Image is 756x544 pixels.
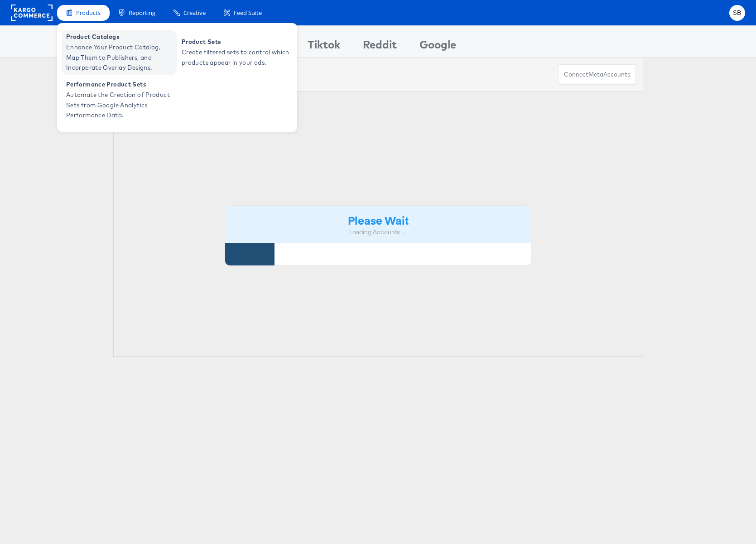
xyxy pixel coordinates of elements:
[234,9,262,17] span: Feed Suite
[62,30,177,75] a: Product Catalogs Enhance Your Product Catalog, Map Them to Publishers, and Incorporate Overlay De...
[66,79,175,90] span: Performance Product Sets
[66,42,175,73] span: Enhance Your Product Catalog, Map Them to Publishers, and Incorporate Overlay Designs.
[129,9,155,17] span: Reporting
[232,228,525,236] div: Loading Accounts ....
[363,37,397,57] div: Reddit
[183,9,206,17] span: Creative
[733,10,742,16] span: SB
[66,90,175,120] span: Automate the Creation of Product Sets from Google Analytics Performance Data.
[76,9,101,17] span: Products
[177,30,293,75] a: Product Sets Create filtered sets to control which products appear in your ads.
[66,32,175,42] span: Product Catalogs
[308,37,340,57] div: Tiktok
[62,77,177,123] a: Performance Product Sets Automate the Creation of Product Sets from Google Analytics Performance ...
[348,212,409,227] strong: Please Wait
[182,47,290,68] span: Create filtered sets to control which products appear in your ads.
[419,37,456,57] div: Google
[588,70,603,79] span: meta
[558,64,636,85] button: ConnectmetaAccounts
[182,37,290,47] span: Product Sets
